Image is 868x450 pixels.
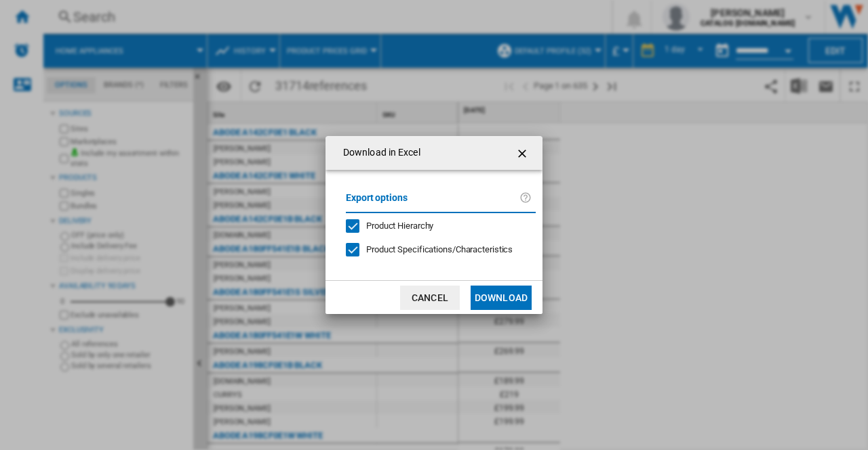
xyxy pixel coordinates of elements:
[471,286,532,310] button: Download
[336,146,420,160] h4: Download in Excel
[400,286,460,310] button: Cancel
[510,139,537,166] button: getI18NText('BUTTONS.CLOSE_DIALOG')
[366,244,513,254] span: Product Specifications/Characteristics
[346,220,525,233] md-checkbox: Product Hierarchy
[366,244,513,256] div: Only applies to Category View
[366,221,433,231] span: Product Hierarchy
[346,190,519,215] label: Export options
[515,145,532,162] ng-md-icon: getI18NText('BUTTONS.CLOSE_DIALOG')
